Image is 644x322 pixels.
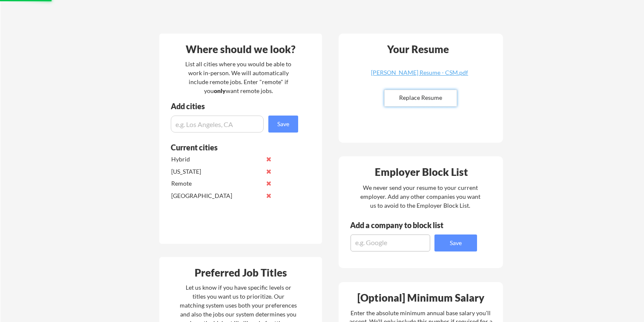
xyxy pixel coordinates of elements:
[171,155,261,164] div: Hybrid
[171,179,261,188] div: Remote
[161,44,320,54] div: Where should we look?
[369,70,470,83] a: [PERSON_NAME] Resume - CSM.pdf
[268,116,298,133] button: Save
[376,44,460,54] div: Your Resume
[342,167,500,177] div: Employer Block List
[171,192,261,200] div: [GEOGRAPHIC_DATA]
[369,70,470,76] div: [PERSON_NAME] Resume - CSM.pdf
[214,87,226,94] strong: only
[180,59,297,95] div: List all cities where you would be able to work in-person. We will automatically include remote j...
[171,116,264,133] input: e.g. Los Angeles, CA
[161,268,320,278] div: Preferred Job Titles
[342,293,500,303] div: [Optional] Minimum Salary
[171,167,261,176] div: [US_STATE]
[171,102,300,110] div: Add cities
[350,221,457,229] div: Add a company to block list
[171,144,289,151] div: Current cities
[359,183,481,210] div: We never send your resume to your current employer. Add any other companies you want us to avoid ...
[434,234,477,251] button: Save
